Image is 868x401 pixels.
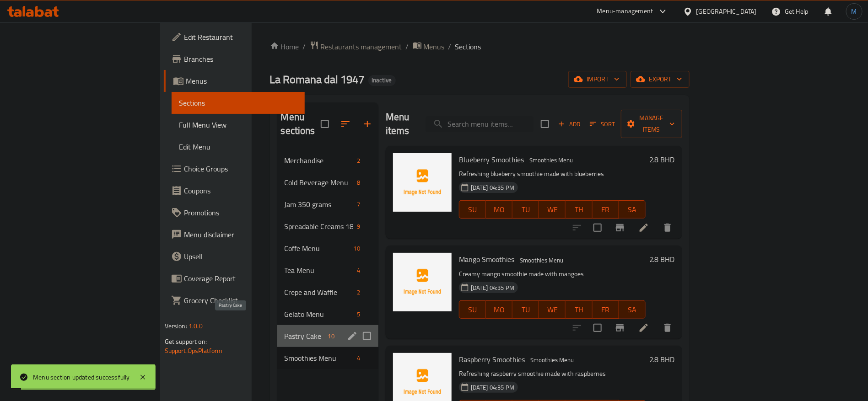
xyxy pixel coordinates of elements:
[285,331,324,342] span: Pastry Cake
[593,200,619,219] button: FR
[516,303,535,316] span: TU
[555,117,584,131] span: Add item
[459,300,486,319] button: SU
[526,155,577,166] div: Smoothies Menu
[459,252,514,266] span: Mango Smoothies
[584,117,621,131] span: Sort items
[596,303,615,316] span: FR
[172,136,305,158] a: Edit Menu
[393,153,452,212] img: Blueberry Smoothies
[164,180,305,202] a: Coupons
[172,92,305,114] a: Sections
[512,200,539,219] button: TU
[467,383,518,392] span: [DATE] 04:35 PM
[164,267,305,289] a: Coverage Report
[270,69,365,90] span: La Romana dal 1947
[621,110,682,138] button: Manage items
[164,158,305,180] a: Choice Groups
[543,203,562,216] span: WE
[696,6,757,16] div: [GEOGRAPHIC_DATA]
[285,155,353,166] div: Merchandise
[172,114,305,136] a: Full Menu View
[353,200,364,209] span: 7
[184,53,298,64] span: Branches
[184,251,298,262] span: Upsell
[184,163,298,174] span: Choice Groups
[455,41,481,52] span: Sections
[555,117,584,131] button: Add
[164,224,305,246] a: Menu disclaimer
[277,281,378,303] div: Crepe and Waffle2
[285,243,350,254] span: Coffe Menu
[353,353,364,364] div: items
[619,200,646,219] button: SA
[353,199,364,210] div: items
[368,75,396,86] div: Inactive
[448,41,452,52] li: /
[516,255,567,266] span: Smoothies Menu
[424,41,445,52] span: Menus
[270,41,690,53] nav: breadcrumb
[277,237,378,259] div: Coffe Menu10
[310,41,402,53] a: Restaurants management
[164,70,305,92] a: Menus
[486,200,512,219] button: MO
[557,119,582,129] span: Add
[164,246,305,267] a: Upsell
[467,283,518,292] span: [DATE] 04:35 PM
[334,113,356,135] span: Sort sections
[285,309,353,320] span: Gelato Menu
[512,300,539,319] button: TU
[657,217,679,239] button: delete
[184,229,298,240] span: Menu disclaimer
[526,155,577,166] span: Smoothies Menu
[165,336,207,348] span: Get support on:
[486,300,512,319] button: MO
[353,288,364,297] span: 2
[184,207,298,218] span: Promotions
[324,332,338,341] span: 10
[623,303,642,316] span: SA
[852,6,857,16] span: M
[353,354,364,363] span: 4
[566,300,592,319] button: TH
[623,203,642,216] span: SA
[386,110,415,138] h2: Menu items
[277,325,378,347] div: Pastry Cake10edit
[345,329,359,343] button: edit
[657,317,679,339] button: delete
[609,317,631,339] button: Branch-specific-item
[490,303,509,316] span: MO
[285,221,353,232] span: Spreadable Creams 180 grams
[597,6,653,17] div: Menu-management
[406,41,409,52] li: /
[324,331,338,342] div: items
[353,310,364,319] span: 5
[164,289,305,311] a: Grocery Checklist
[628,112,675,135] span: Manage items
[649,153,675,166] h6: 2.8 BHD
[588,117,617,131] button: Sort
[164,26,305,48] a: Edit Restaurant
[285,177,353,188] span: Cold Beverage Menu
[467,183,518,192] span: [DATE] 04:35 PM
[459,168,646,180] p: Refreshing blueberry smoothie made with blueberries
[164,202,305,224] a: Promotions
[285,353,353,364] span: Smoothies Menu
[186,75,298,86] span: Menus
[593,300,619,319] button: FR
[588,218,607,237] span: Select to update
[184,185,298,196] span: Coupons
[631,71,690,88] button: export
[596,203,615,216] span: FR
[393,253,452,311] img: Mango Smoothies
[576,74,620,85] span: import
[277,146,378,373] nav: Menu sections
[353,221,364,232] div: items
[353,265,364,276] div: items
[543,303,562,316] span: WE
